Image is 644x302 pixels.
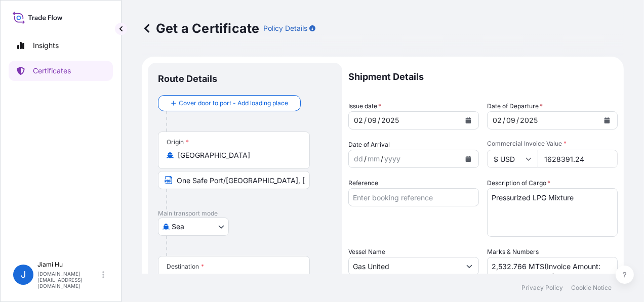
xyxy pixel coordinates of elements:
p: Get a Certificate [142,20,259,36]
span: Issue date [348,101,381,111]
input: Text to appear on certificate [158,171,310,189]
span: Date of Arrival [348,140,390,150]
label: Vessel Name [348,247,385,257]
input: Origin [178,150,297,160]
div: month, [367,153,381,165]
label: Marks & Numbers [487,247,539,257]
div: Origin [167,138,189,146]
div: year, [383,153,401,165]
p: Route Details [158,73,217,85]
a: Privacy Policy [521,284,563,292]
button: Cover door to port - Add loading place [158,95,301,111]
span: Commercial Invoice Value [487,140,618,148]
a: Cookie Notice [571,284,612,292]
input: Enter amount [538,150,618,168]
p: Insights [33,40,59,51]
div: day, [353,114,364,126]
label: Description of Cargo [487,178,550,188]
input: Enter booking reference [348,188,479,206]
span: Date of Departure [487,101,543,111]
p: [DOMAIN_NAME][EMAIL_ADDRESS][DOMAIN_NAME] [37,271,100,289]
label: Reference [348,178,378,188]
div: / [516,114,519,126]
span: Sea [172,222,184,232]
button: Calendar [599,112,615,128]
div: month, [367,114,378,126]
span: Cover door to port - Add loading place [179,98,288,108]
p: Main transport mode [158,209,332,218]
div: day, [353,153,364,165]
span: J [21,270,26,280]
div: Destination [167,263,204,271]
div: day, [492,114,503,126]
p: Shipment Details [348,63,618,91]
div: / [503,114,505,126]
div: year, [519,114,539,126]
input: Type to search vessel name or IMO [349,257,460,275]
p: Policy Details [263,23,307,33]
button: Show suggestions [460,257,478,275]
div: year, [380,114,400,126]
a: Insights [9,35,113,56]
div: / [378,114,380,126]
p: Certificates [33,66,71,76]
textarea: Pressurized LPG Mixture [487,188,618,237]
button: Calendar [460,151,476,167]
div: / [364,153,367,165]
div: / [381,153,383,165]
div: month, [505,114,516,126]
button: Select transport [158,218,229,236]
button: Calendar [460,112,476,128]
div: / [364,114,367,126]
a: Certificates [9,61,113,81]
p: Jiami Hu [37,261,100,269]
